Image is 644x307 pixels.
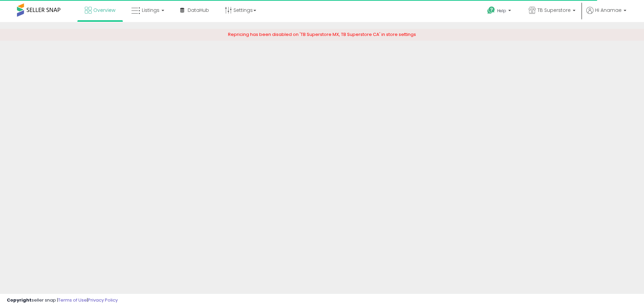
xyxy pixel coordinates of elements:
[497,8,506,14] span: Help
[595,7,622,14] span: Hi Anamae
[142,7,159,14] span: Listings
[537,7,571,14] span: TB Superstore
[228,31,416,38] span: Repricing has been disabled on 'TB Superstore MX, TB Superstore CA' in store settings
[586,7,626,22] a: Hi Anamae
[482,1,518,22] a: Help
[88,297,118,303] a: Privacy Policy
[58,297,87,303] a: Terms of Use
[93,7,115,14] span: Overview
[188,7,209,14] span: DataHub
[7,297,118,304] div: seller snap | |
[7,297,32,303] strong: Copyright
[487,6,495,15] i: Get Help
